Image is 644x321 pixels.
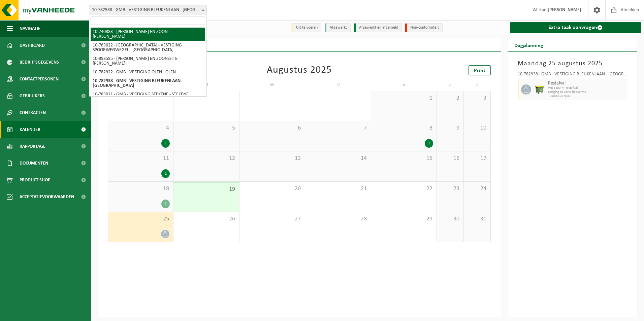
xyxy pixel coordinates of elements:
[20,71,59,87] span: Contactpersonen
[91,90,205,99] li: 10-783021 - GMB - VESTIGING STEKENE - STEKENE
[375,185,433,192] span: 22
[91,68,205,77] li: 10-782922 - GMB - VESTIGING OLEN - OLEN
[243,155,301,162] span: 13
[467,124,487,132] span: 10
[20,188,74,205] span: Acceptatievoorwaarden
[548,81,625,86] span: Restafval
[177,124,235,132] span: 5
[161,200,170,208] div: 1
[467,185,487,192] span: 24
[243,124,301,132] span: 6
[325,23,351,32] li: Afgewerkt
[91,77,205,90] li: 10-782938 - GMB - VESTIGING BLEUKENLAAN - [GEOGRAPHIC_DATA]
[440,124,460,132] span: 9
[440,155,460,162] span: 16
[354,23,402,32] li: Afgewerkt en afgemeld
[111,124,170,132] span: 4
[243,215,301,223] span: 27
[548,90,625,94] span: Lediging op vaste frequentie
[20,172,50,188] span: Product Shop
[91,41,205,55] li: 10-783022 - [GEOGRAPHIC_DATA] - VESTIGING SPOORWEGWEGEL - [GEOGRAPHIC_DATA]
[111,155,170,162] span: 11
[375,124,433,132] span: 8
[510,22,642,33] a: Extra taak aanvragen
[239,79,305,91] td: W
[309,155,367,162] span: 14
[309,124,367,132] span: 7
[518,72,627,79] div: 10-782938 - GMB - VESTIGING BLEUKENLAAN - [GEOGRAPHIC_DATA]
[243,185,301,192] span: 20
[20,104,46,121] span: Contracten
[508,38,550,51] h2: Dagplanning
[371,79,437,91] td: V
[20,37,45,54] span: Dashboard
[177,155,235,162] span: 12
[467,215,487,223] span: 31
[20,155,48,172] span: Documenten
[440,215,460,223] span: 30
[375,155,433,162] span: 15
[111,185,170,192] span: 18
[467,155,487,162] span: 17
[161,169,170,178] div: 1
[20,121,40,138] span: Kalender
[89,5,206,15] span: 10-782938 - GMB - VESTIGING BLEUKENLAAN - TURNHOUT
[440,185,460,192] span: 23
[177,215,235,223] span: 26
[425,139,433,148] div: 1
[440,95,460,102] span: 2
[469,65,491,75] a: Print
[464,79,491,91] td: Z
[91,28,205,41] li: 10-740383 - [PERSON_NAME] EN ZOON - [PERSON_NAME]
[474,68,485,73] span: Print
[20,138,45,155] span: Rapportage
[375,215,433,223] span: 29
[467,95,487,102] span: 3
[518,59,627,69] h3: Maandag 25 augustus 2025
[437,79,464,91] td: Z
[267,65,332,75] div: Augustus 2025
[405,23,443,32] li: Non-conformiteit
[91,55,205,68] li: 10-893595 - [PERSON_NAME] EN ZOON/SITE [PERSON_NAME]
[161,139,170,148] div: 1
[548,7,581,12] strong: [PERSON_NAME]
[20,54,59,71] span: Bedrijfsgegevens
[291,23,321,32] li: Uit te voeren
[89,5,207,15] span: 10-782938 - GMB - VESTIGING BLEUKENLAAN - TURNHOUT
[20,87,45,104] span: Gebruikers
[375,95,433,102] span: 1
[177,186,235,193] span: 19
[548,94,625,98] span: T250001707496
[535,84,545,95] img: WB-1100-HPE-GN-50
[305,79,371,91] td: D
[111,215,170,223] span: 25
[548,86,625,90] span: WB-1100-HP restafval
[309,215,367,223] span: 28
[309,185,367,192] span: 21
[20,20,40,37] span: Navigatie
